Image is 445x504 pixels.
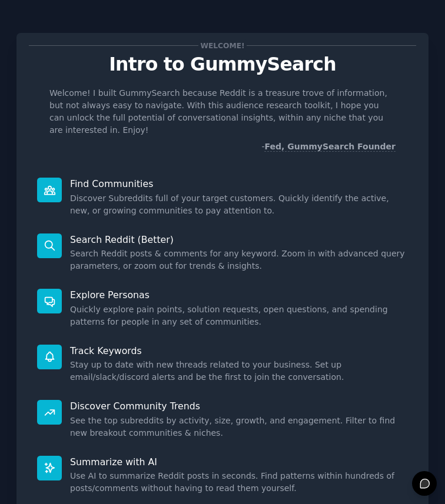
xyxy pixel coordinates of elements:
[70,178,408,190] p: Find Communities
[70,470,408,495] dd: Use AI to summarize Reddit posts in seconds. Find patterns within hundreds of posts/comments with...
[70,400,408,412] p: Discover Community Trends
[70,359,408,383] dd: Stay up to date with new threads related to your business. Set up email/slack/discord alerts and ...
[70,289,408,301] p: Explore Personas
[70,248,408,272] dd: Search Reddit posts & comments for any keyword. Zoom in with advanced query parameters, or zoom o...
[198,39,247,52] span: Welcome!
[29,54,416,75] p: Intro to GummySearch
[70,192,408,217] dd: Discover Subreddits full of your target customers. Quickly identify the active, new, or growing c...
[70,303,408,328] dd: Quickly explore pain points, solution requests, open questions, and spending patterns for people ...
[70,415,408,439] dd: See the top subreddits by activity, size, growth, and engagement. Filter to find new breakout com...
[264,142,396,152] a: Fed, GummySearch Founder
[70,456,408,468] p: Summarize with AI
[49,87,396,136] p: Welcome! I built GummySearch because Reddit is a treasure trove of information, but not always ea...
[261,141,396,153] div: -
[70,233,408,246] p: Search Reddit (Better)
[70,345,408,357] p: Track Keywords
